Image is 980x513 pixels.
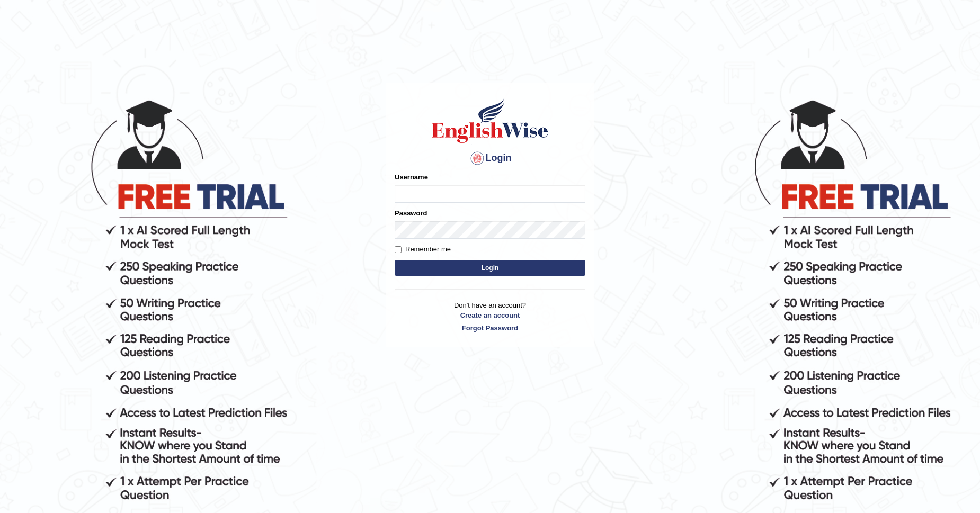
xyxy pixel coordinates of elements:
[395,260,585,276] button: Login
[395,300,585,333] p: Don't have an account?
[395,246,402,253] input: Remember me
[395,244,451,255] label: Remember me
[395,150,585,167] h4: Login
[395,208,427,218] label: Password
[430,97,550,145] img: Logo of English Wise sign in for intelligent practice with AI
[395,310,585,320] a: Create an account
[395,172,428,182] label: Username
[395,323,585,333] a: Forgot Password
